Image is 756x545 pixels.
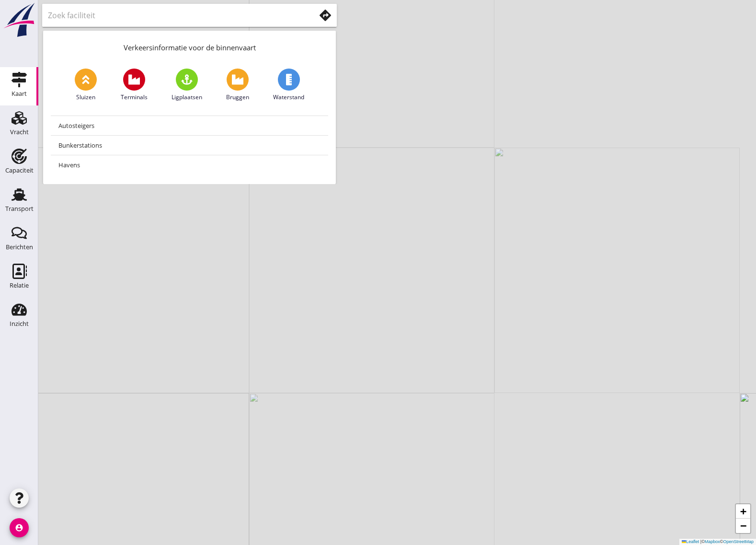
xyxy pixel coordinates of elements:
[736,519,750,533] a: Zoom out
[10,321,29,327] div: Inzicht
[121,69,148,102] a: Terminals
[58,139,321,151] div: Bunkerstations
[740,505,746,517] span: +
[58,159,321,171] div: Havens
[11,91,27,97] div: Kaart
[10,129,29,135] div: Vracht
[273,93,304,102] span: Waterstand
[705,539,720,544] a: Mapbox
[121,93,148,102] span: Terminals
[76,93,95,102] span: Sluizen
[273,69,304,102] a: Waterstand
[5,206,34,212] div: Transport
[2,2,36,38] img: logo-small.a267ee39.svg
[226,93,249,102] span: Bruggen
[682,539,699,544] a: Leaflet
[58,120,321,131] div: Autosteigers
[48,8,302,23] input: Zoek faciliteit
[226,69,249,102] a: Bruggen
[10,518,29,537] i: account_circle
[700,539,701,544] span: |
[5,167,34,174] div: Capaciteit
[6,244,33,250] div: Berichten
[740,520,746,532] span: −
[679,539,756,545] div: © ©
[723,539,754,544] a: OpenStreetMap
[75,69,97,102] a: Sluizen
[736,504,750,519] a: Zoom in
[43,31,336,61] div: Verkeersinformatie voor de binnenvaart
[10,282,29,289] div: Relatie
[172,69,202,102] a: Ligplaatsen
[172,93,202,102] span: Ligplaatsen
